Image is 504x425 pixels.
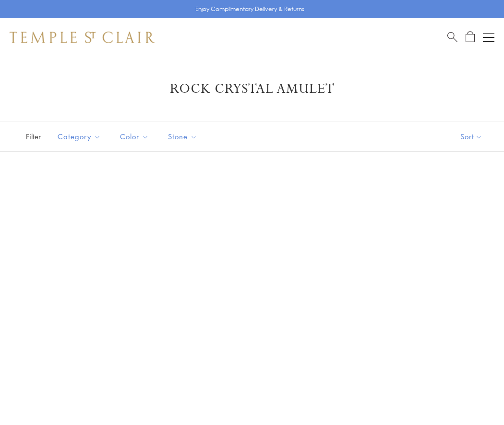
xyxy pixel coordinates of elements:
[447,31,457,43] a: Search
[163,131,204,143] span: Stone
[10,32,155,43] img: Temple St. Clair
[439,122,504,151] button: Show sort by
[466,31,475,43] a: Open Shopping Bag
[115,131,156,143] span: Color
[24,80,480,98] h1: Rock Crystal Amulet
[50,126,108,147] button: Category
[161,126,204,147] button: Stone
[195,4,304,14] p: Enjoy Complimentary Delivery & Returns
[53,131,108,143] span: Category
[113,126,156,147] button: Color
[483,32,494,43] button: Open navigation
